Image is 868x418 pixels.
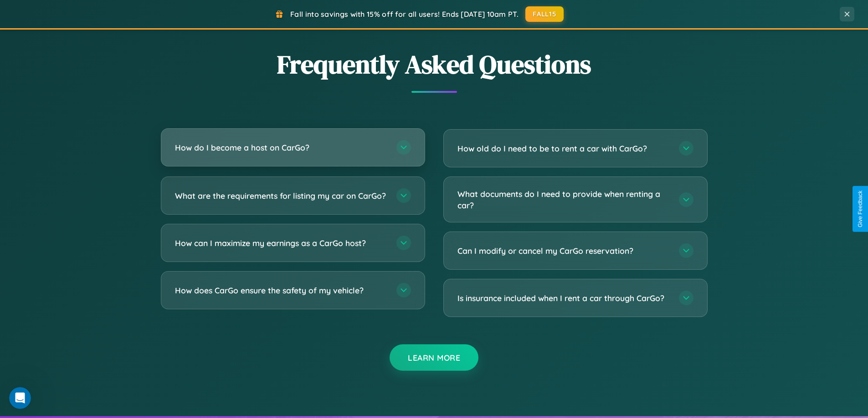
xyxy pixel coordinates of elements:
h3: How can I maximize my earnings as a CarGo host? [175,237,387,249]
h3: Can I modify or cancel my CarGo reservation? [457,245,670,257]
span: Fall into savings with 15% off for all users! Ends [DATE] 10am PT. [290,10,519,19]
h3: Is insurance included when I rent a car through CarGo? [457,292,670,304]
h2: Frequently Asked Questions [161,47,708,82]
h3: How old do I need to be to rent a car with CarGo? [457,143,670,154]
h3: How does CarGo ensure the safety of my vehicle? [175,285,387,296]
iframe: Intercom live chat [9,387,31,409]
button: Learn More [390,344,478,371]
h3: What documents do I need to provide when renting a car? [457,188,670,211]
button: FALL15 [525,6,564,22]
div: Give Feedback [857,191,863,227]
h3: What are the requirements for listing my car on CarGo? [175,190,387,201]
h3: How do I become a host on CarGo? [175,142,387,153]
